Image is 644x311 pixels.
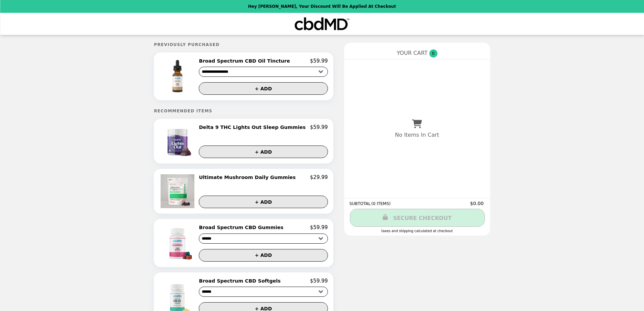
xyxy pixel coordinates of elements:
[310,58,328,64] p: $59.99
[395,132,439,138] p: No Items In Cart
[470,201,484,206] span: $0.00
[350,201,372,206] span: SUBTOTAL
[310,174,328,180] p: $29.99
[199,67,328,77] select: Select a product variant
[310,124,328,130] p: $59.99
[199,287,328,297] select: Select a product variant
[199,224,286,230] h2: Broad Spectrum CBD Gummies
[199,82,328,95] button: + ADD
[310,224,328,230] p: $59.99
[161,174,196,208] img: Ultimate Mushroom Daily Gummies
[199,196,328,208] button: + ADD
[294,17,350,31] img: Brand Logo
[199,234,328,244] select: Select a product variant
[159,58,197,95] img: Broad Spectrum CBD Oil Tincture
[199,249,328,262] button: + ADD
[248,4,396,9] p: Hey [PERSON_NAME], your discount will be applied at checkout
[199,124,308,130] h2: Delta 9 THC Lights Out Sleep Gummies
[154,109,333,113] h5: Recommended Items
[161,124,196,158] img: Delta 9 THC Lights Out Sleep Gummies
[199,146,328,158] button: + ADD
[199,174,298,180] h2: Ultimate Mushroom Daily Gummies
[199,58,292,64] h2: Broad Spectrum CBD Oil Tincture
[350,229,485,233] div: Taxes and Shipping calculated at checkout
[397,50,427,56] span: YOUR CART
[199,278,283,284] h2: Broad Spectrum CBD Softgels
[159,224,197,261] img: Broad Spectrum CBD Gummies
[371,201,390,206] span: ( 0 ITEMS )
[154,42,333,47] h5: Previously Purchased
[310,278,328,284] p: $59.99
[429,49,437,58] span: 0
